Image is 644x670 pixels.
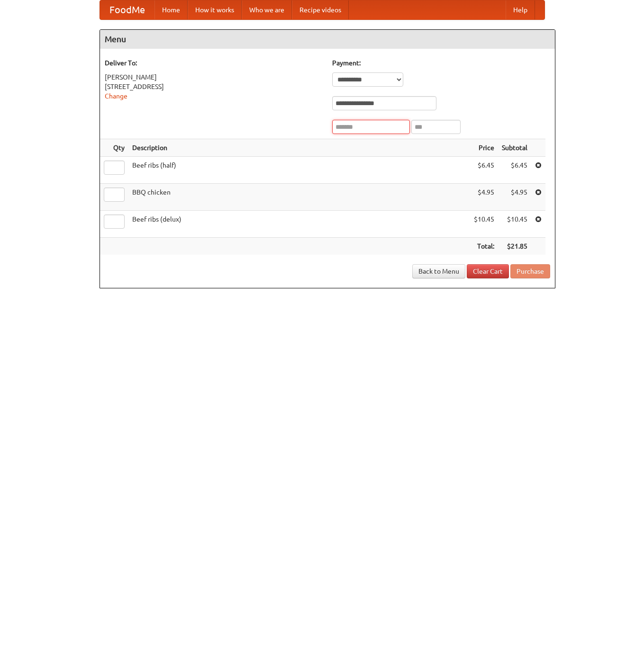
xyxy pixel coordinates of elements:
[498,184,531,211] td: $4.95
[412,264,465,278] a: Back to Menu
[105,72,323,82] div: [PERSON_NAME]
[105,82,323,91] div: [STREET_ADDRESS]
[470,139,498,157] th: Price
[128,211,470,238] td: Beef ribs (delux)
[470,211,498,238] td: $10.45
[498,139,531,157] th: Subtotal
[498,157,531,184] td: $6.45
[100,139,128,157] th: Qty
[510,264,550,278] button: Purchase
[105,58,323,68] h5: Deliver To:
[188,0,242,19] a: How it works
[470,238,498,255] th: Total:
[105,92,127,100] a: Change
[128,157,470,184] td: Beef ribs (half)
[470,157,498,184] td: $6.45
[242,0,292,19] a: Who we are
[100,30,555,49] h4: Menu
[292,0,349,19] a: Recipe videos
[506,0,535,19] a: Help
[100,0,154,19] a: FoodMe
[498,238,531,255] th: $21.85
[128,139,470,157] th: Description
[128,184,470,211] td: BBQ chicken
[154,0,188,19] a: Home
[467,264,509,278] a: Clear Cart
[498,211,531,238] td: $10.45
[470,184,498,211] td: $4.95
[332,58,550,68] h5: Payment:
